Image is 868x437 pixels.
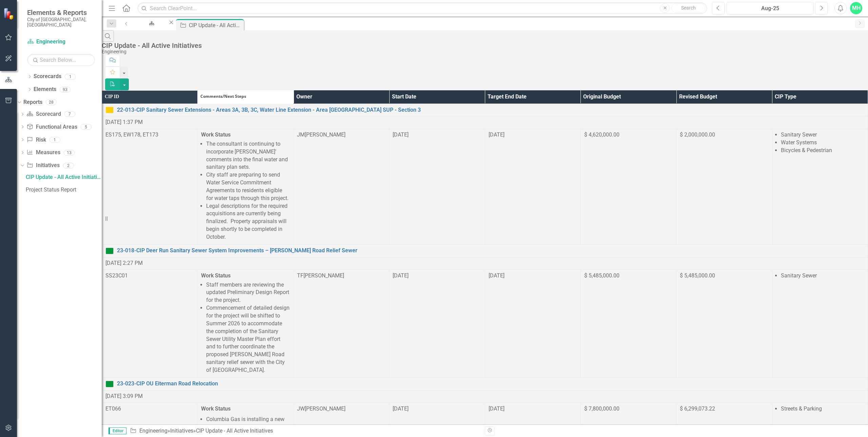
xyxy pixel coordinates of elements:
[23,98,42,106] a: Reports
[676,129,772,244] td: Double-Click to Edit
[206,281,290,305] li: Staff members are reviewing the updated Preliminary Design Report for the project.
[680,405,715,412] span: $ 6,299,073.22
[584,131,619,138] span: $ 4,620,000.00
[680,131,715,138] span: $ 2,000,000.00
[60,87,71,92] div: 93
[389,270,485,378] td: Double-Click to Edit
[102,270,198,378] td: Double-Click to Edit
[27,8,95,17] span: Elements & Reports
[201,131,231,138] strong: Work Status
[24,184,102,195] a: Project Status Report
[485,129,580,244] td: Double-Click to Edit
[26,174,102,180] div: CIP Update - All Active Initiatives
[117,380,864,388] a: 23-023-CIP OU Eiterman Road Relocation
[781,131,817,138] span: Sanitary Sewer
[46,99,57,105] div: 28
[65,74,76,79] div: 1
[105,405,121,412] span: ET066
[26,162,59,169] a: Initiatives
[105,380,114,388] img: On Target
[133,19,168,28] a: Engineering
[293,129,389,244] td: Double-Click to Edit
[393,272,409,279] span: [DATE]
[26,187,102,193] div: Project Status Report
[297,131,305,139] div: JM
[102,49,865,54] div: Engineering
[680,272,715,279] span: $ 5,485,000.00
[489,131,505,138] span: [DATE]
[489,405,505,412] span: [DATE]
[108,427,126,434] span: Editor
[64,111,75,117] div: 7
[206,171,290,202] li: City staff are preparing to send Water Service Commitment Agreements to residents eligible for wa...
[102,244,868,257] td: Double-Click to Edit Right Click for Context Menu
[198,270,293,378] td: Double-Click to Edit
[117,247,864,255] a: 23-018-CIP Deer Run Sanitary Sewer System Improvements – [PERSON_NAME] Road Relief Sewer
[297,272,303,280] div: TF
[676,270,772,378] td: Double-Click to Edit
[81,124,92,130] div: 5
[64,150,75,156] div: 13
[105,131,158,138] span: ES175, EW178, ET173
[105,272,128,279] span: SS23C01
[584,272,619,279] span: $ 5,485,000.00
[485,270,580,378] td: Double-Click to Edit
[170,427,193,434] a: Initiatives
[105,393,864,400] div: [DATE] 3:09 PM
[3,7,15,19] img: ClearPoint Strategy
[34,73,61,80] a: Scorecards
[781,405,822,412] span: Streets & Parking
[206,416,290,431] li: Columbia Gas is installing a new gas main along the roadway.
[137,2,707,14] input: Search ClearPoint...
[26,123,77,131] a: Functional Areas
[27,54,95,66] input: Search Below...
[105,259,864,267] div: [DATE] 2:27 PM
[206,202,290,241] li: Legal descriptions for the required acquisitions are currently being finalized. Property appraisa...
[27,17,95,28] small: City of [GEOGRAPHIC_DATA], [GEOGRAPHIC_DATA]
[580,270,676,378] td: Double-Click to Edit
[27,38,95,46] a: Engineering
[772,129,868,244] td: Double-Click to Edit
[201,405,231,412] strong: Work Status
[305,131,346,139] div: [PERSON_NAME]
[24,172,102,183] a: CIP Update - All Active Initiatives
[130,427,480,435] div: » »
[584,405,619,412] span: $ 7,800,000.00
[671,3,705,13] button: Search
[729,4,811,13] div: Aug-25
[105,119,864,126] div: [DATE] 1:37 PM
[580,129,676,244] td: Double-Click to Edit
[393,131,409,138] span: [DATE]
[772,270,868,378] td: Double-Click to Edit
[139,25,162,34] div: Engineering
[727,2,813,14] button: Aug-25
[26,149,60,157] a: Measures
[293,270,389,378] td: Double-Click to Edit
[781,139,817,146] span: Water Systems
[297,405,305,413] div: JW
[303,272,344,280] div: [PERSON_NAME]
[105,247,114,255] img: On Target
[102,129,198,244] td: Double-Click to Edit
[781,272,817,279] span: Sanitary Sewer
[201,272,231,279] strong: Work Status
[206,304,290,374] li: Commencement of detailed design for the project will be shifted to Summer 2026 to accommodate the...
[189,21,242,30] div: CIP Update - All Active Initiatives
[102,42,865,49] div: CIP Update - All Active Initiatives
[393,405,409,412] span: [DATE]
[681,5,696,11] span: Search
[26,110,61,118] a: Scorecard
[117,106,864,114] a: 22-013-CIP Sanitary Sewer Extensions - Areas 3A, 3B, 3C, Water Line Extension - Area [GEOGRAPHIC_...
[489,272,505,279] span: [DATE]
[102,378,868,390] td: Double-Click to Edit Right Click for Context Menu
[34,86,56,93] a: Elements
[389,129,485,244] td: Double-Click to Edit
[50,137,60,143] div: 1
[206,140,290,171] li: The consultant is continuing to incorporate [PERSON_NAME]' comments into the final water and sani...
[781,147,832,153] span: Bicycles & Pedestrian
[850,2,862,14] button: MH
[26,136,46,144] a: Risk
[139,427,167,434] a: Engineering
[105,106,114,114] img: Near Target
